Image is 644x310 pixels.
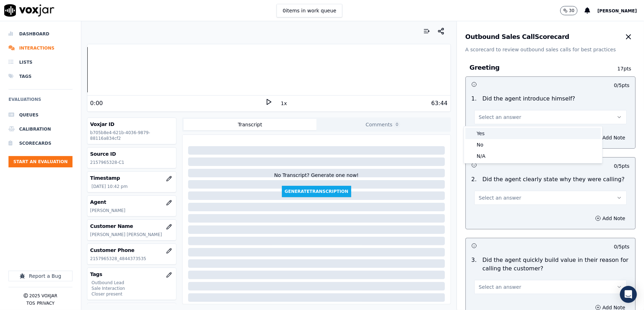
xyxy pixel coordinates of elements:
div: 63:44 [431,99,447,108]
button: Add Note [591,133,630,143]
p: [PERSON_NAME] [90,208,173,213]
p: 3 . [469,256,480,273]
p: 0 / 5 pts [614,243,630,250]
a: Dashboard [8,27,72,41]
p: Outbound Lead [92,280,173,286]
p: [PERSON_NAME] [PERSON_NAME] [90,232,173,237]
h3: Outbound Sales Call Scorecard [465,34,569,40]
button: Privacy [37,300,54,306]
a: Interactions [8,41,72,55]
span: 0 [394,121,400,128]
button: Add Note [591,213,630,223]
a: Scorecards [8,136,72,150]
p: Closer present [92,291,173,297]
div: 0:00 [90,99,103,108]
p: [DATE] 10:42 pm [92,184,173,189]
button: GenerateTranscription [282,186,351,197]
h3: Timestamp [90,174,173,182]
p: A scorecard to review outbound sales calls for best practices [465,46,636,53]
h3: Customer Name [90,223,173,230]
p: b705b8e4-621b-4036-9879-88116a834cf2 [90,130,173,141]
div: Yes [465,128,601,139]
button: TOS [27,300,35,306]
button: Report a Bug [8,271,72,281]
a: Lists [8,55,72,69]
a: Tags [8,69,72,84]
div: Open Intercom Messenger [620,286,637,303]
p: 2 . [469,175,480,184]
h3: Customer Phone [90,247,173,254]
p: 30 [569,8,574,13]
p: Did the agent introduce himself? [482,94,575,103]
span: Select an answer [479,283,521,291]
span: Select an answer [479,114,521,121]
span: [PERSON_NAME] [597,8,637,13]
p: 2157965328-C1 [90,160,173,165]
div: N/A [465,150,601,162]
p: 2025 Voxjar [29,293,57,299]
h3: Tags [90,271,173,278]
p: Sale Interaction [92,286,173,291]
span: Select an answer [479,194,521,201]
a: Calibration [8,122,72,136]
p: Did the agent quickly build value in their reason for calling the customer? [482,256,630,273]
h3: Agent [90,199,173,206]
p: 17 pts [604,65,631,72]
button: [PERSON_NAME] [597,6,644,15]
button: Transcript [184,119,317,130]
button: Comments [317,119,449,130]
h6: Evaluations [8,95,72,108]
button: 1x [279,98,288,108]
p: 2157965328_4844373535 [90,256,173,262]
button: 0items in work queue [277,4,342,17]
div: No [465,139,601,150]
img: voxjar logo [4,4,54,17]
button: Start an Evaluation [8,156,72,167]
h3: Source ID [90,150,173,157]
p: 0 / 5 pts [614,82,630,89]
p: Did the agent clearly state why they were calling? [482,175,625,184]
p: 1 . [469,94,480,103]
div: No Transcript? Generate one now! [274,172,359,186]
a: Queues [8,108,72,122]
h3: Voxjar ID [90,121,173,128]
p: 0 / 5 pts [614,162,630,170]
button: 30 [560,6,585,15]
h3: Greeting [470,63,604,72]
button: 30 [560,6,578,15]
